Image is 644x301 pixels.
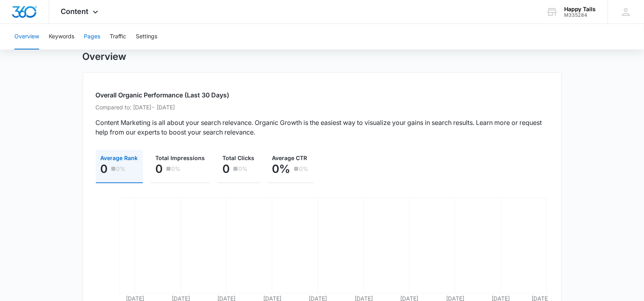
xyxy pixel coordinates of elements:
span: Total Impressions [156,154,205,161]
div: account name [564,6,596,12]
button: Keywords [49,24,74,50]
button: Settings [136,24,157,50]
p: 0% [272,162,291,175]
span: Content [61,7,89,16]
button: Overview [14,24,39,50]
p: 0% [117,166,126,172]
button: Traffic [110,24,126,50]
p: 0 [223,162,230,175]
div: account id [564,12,596,18]
h1: Overview [83,51,127,63]
span: Average CTR [272,154,307,161]
p: 0 [101,162,108,175]
span: Total Clicks [223,154,255,161]
p: 0% [239,166,248,172]
p: 0% [172,166,181,172]
p: Compared to: [DATE] - [DATE] [96,103,549,111]
p: 0% [299,166,309,172]
span: Average Rank [101,154,138,161]
h2: Overall Organic Performance (Last 30 Days) [96,90,549,100]
p: Content Marketing is all about your search relevance. Organic Growth is the easiest way to visual... [96,118,549,137]
button: Pages [84,24,100,50]
p: 0 [156,162,163,175]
